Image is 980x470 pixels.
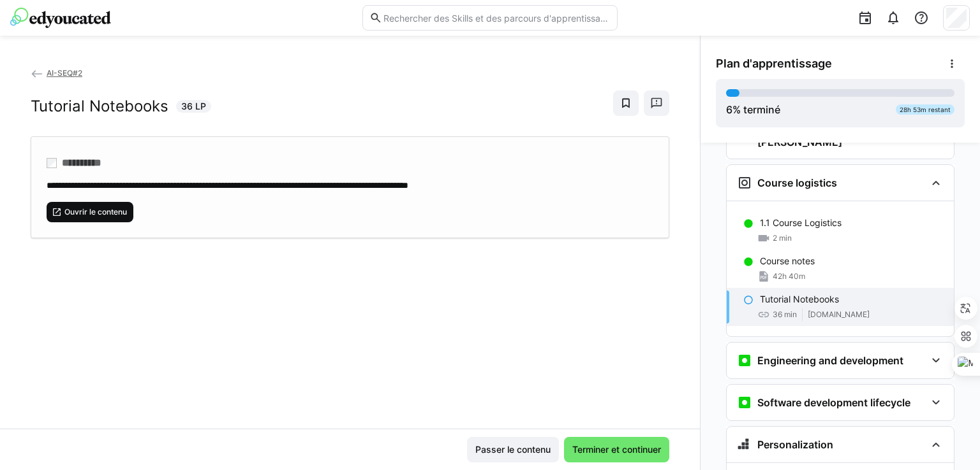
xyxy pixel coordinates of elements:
[773,271,805,281] span: 42h 40m
[467,437,559,462] button: Passer le contenu
[757,396,910,409] h3: Software development lifecycle
[757,176,837,189] h3: Course logistics
[726,103,732,116] span: 6
[757,438,833,451] h3: Personalization
[570,443,663,456] span: Terminer et continuer
[757,354,903,367] h3: Engineering and development
[808,310,870,320] span: [DOMAIN_NAME]
[473,443,553,456] span: Passer le contenu
[63,207,128,217] span: Ouvrir le contenu
[760,293,839,306] p: Tutorial Notebooks
[716,57,832,71] span: Plan d'apprentissage
[564,437,669,462] button: Terminer et continuer
[773,310,797,320] span: 36 min
[47,202,133,222] button: Ouvrir le contenu
[773,233,792,243] span: 2 min
[726,102,780,117] div: % terminé
[31,68,82,78] a: AI-SEQ#2
[181,100,206,113] span: 36 LP
[760,255,815,267] p: Course notes
[382,12,611,24] input: Rechercher des Skills et des parcours d'apprentissage…
[760,217,842,229] p: 1.1 Course Logistics
[896,104,954,115] div: 28h 53m restant
[47,68,82,78] span: AI-SEQ#2
[31,97,168,116] h2: Tutorial Notebooks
